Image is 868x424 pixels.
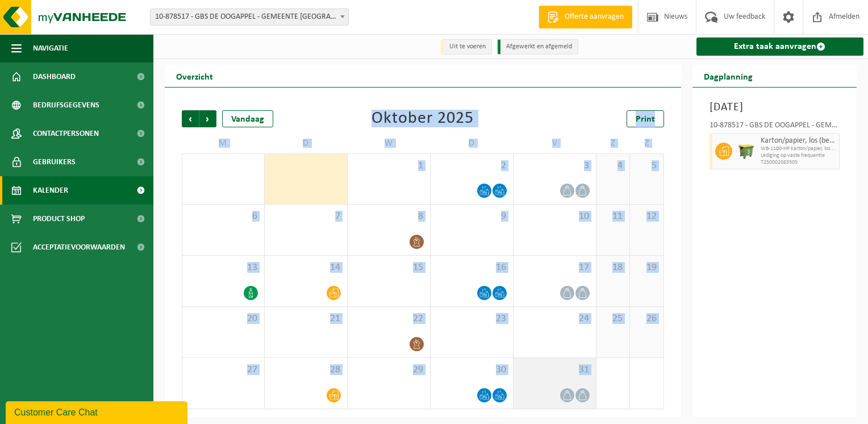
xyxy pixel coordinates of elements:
iframe: chat widget [6,399,190,424]
span: Vorige [182,110,199,127]
span: 10 [519,210,590,223]
span: Contactpersonen [33,119,99,148]
td: W [348,133,431,153]
span: 14 [270,261,341,274]
span: WB-1100-HP karton/papier, los (bedrijven) [761,146,837,152]
span: 4 [602,160,624,172]
a: Offerte aanvragen [539,6,632,28]
span: 3 [519,160,590,172]
span: 6 [188,210,258,223]
span: Kalender [33,176,68,205]
span: 18 [602,261,624,274]
span: 20 [188,313,258,325]
td: Z [596,133,630,153]
span: 1 [353,160,424,172]
span: 13 [188,261,258,274]
span: Lediging op vaste frequentie [761,152,837,159]
span: 21 [270,313,341,325]
span: 25 [602,313,624,325]
span: 8 [353,210,424,223]
span: T250002083505 [761,159,837,166]
td: D [265,133,348,153]
td: Z [630,133,663,153]
span: 9 [436,210,507,223]
h2: Overzicht [165,65,224,87]
a: Print [627,110,664,127]
img: WB-1100-HPE-GN-50 [738,143,755,160]
span: 30 [436,364,507,376]
a: Extra taak aanvragen [696,38,864,56]
span: 15 [353,261,424,274]
span: 16 [436,261,507,274]
span: 2 [436,160,507,172]
span: 27 [188,364,258,376]
span: Bedrijfsgegevens [33,91,99,119]
li: Afgewerkt en afgemeld [498,39,578,55]
span: Karton/papier, los (bedrijven) [761,136,837,146]
span: 29 [353,364,424,376]
span: Dashboard [33,63,76,91]
td: M [182,133,265,153]
h3: [DATE] [710,99,840,116]
span: 5 [636,160,657,172]
td: V [514,133,596,153]
span: 11 [602,210,624,223]
span: 10-878517 - GBS DE OOGAPPEL - GEMEENTE BEVEREN - KOSTENPLAATS 46 - VRASENE [151,9,348,25]
span: 31 [519,364,590,376]
h2: Dagplanning [692,65,764,87]
div: Vandaag [222,110,273,127]
span: 23 [436,313,507,325]
span: 12 [636,210,657,223]
span: 17 [519,261,590,274]
div: 10-878517 - GBS DE OOGAPPEL - GEMEENTE [GEOGRAPHIC_DATA] - KOSTENPLAATS 46 - [GEOGRAPHIC_DATA] [710,122,840,133]
span: 10-878517 - GBS DE OOGAPPEL - GEMEENTE BEVEREN - KOSTENPLAATS 46 - VRASENE [150,9,349,26]
li: Uit te voeren [441,39,492,55]
span: Volgende [199,110,216,127]
span: Offerte aanvragen [562,11,627,23]
span: Navigatie [33,34,68,63]
td: D [431,133,514,153]
span: 28 [270,364,341,376]
span: 19 [636,261,657,274]
span: 24 [519,313,590,325]
span: Product Shop [33,205,85,233]
span: 22 [353,313,424,325]
span: Acceptatievoorwaarden [33,233,125,261]
span: 26 [636,313,657,325]
span: Gebruikers [33,148,76,176]
div: Oktober 2025 [372,110,474,127]
span: Print [636,115,655,124]
span: 7 [270,210,341,223]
